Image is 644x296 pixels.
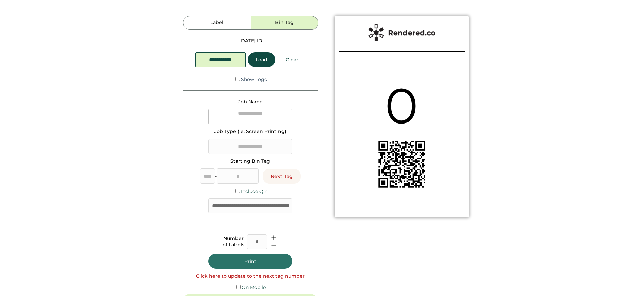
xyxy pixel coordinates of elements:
[251,16,318,30] button: Bin Tag
[242,284,266,290] label: On Mobile
[196,273,305,280] div: Click here to update to the next tag number
[215,173,217,180] div: -
[238,99,263,105] div: Job Name
[241,76,267,82] label: Show Logo
[368,24,435,41] img: Rendered%20Label%20Logo%402x.png
[208,254,292,269] button: Print
[277,52,306,67] button: Clear
[183,16,251,30] button: Label
[382,71,421,141] div: 0
[239,38,262,44] div: [DATE] ID
[214,128,286,135] div: Job Type (ie. Screen Printing)
[241,188,267,194] label: Include QR
[230,158,270,165] div: Starting Bin Tag
[223,235,244,248] div: Number of Labels
[248,52,275,67] button: Load
[263,169,301,184] button: Next Tag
